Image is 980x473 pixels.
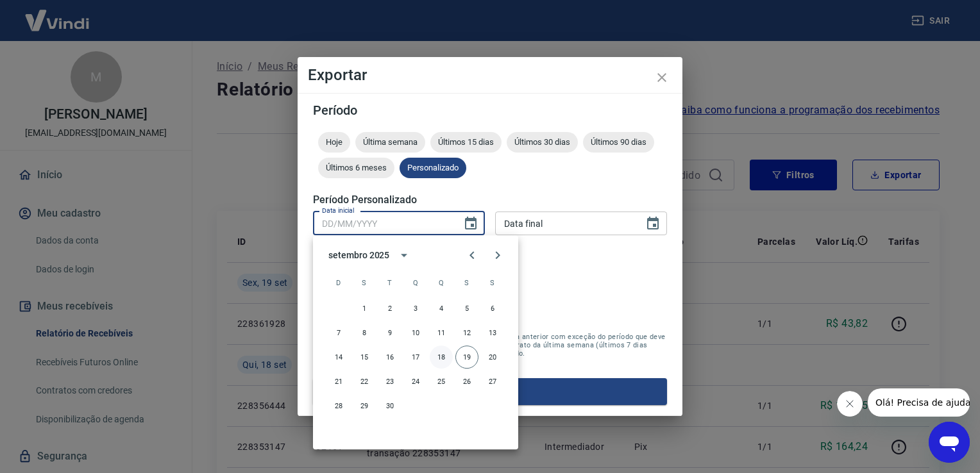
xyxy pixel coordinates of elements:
span: quarta-feira [404,270,427,295]
span: quinta-feira [430,270,453,295]
h5: Período [313,104,667,117]
span: Personalizado [400,163,466,172]
h5: Período Personalizado [313,194,667,206]
span: Últimos 90 dias [583,137,654,147]
button: 18 [430,345,453,369]
button: 7 [327,321,350,344]
button: 1 [353,297,376,320]
button: Next month [485,242,511,268]
button: 14 [327,345,350,369]
div: Últimos 90 dias [583,132,654,153]
span: Hoje [318,137,350,147]
button: 3 [404,297,427,320]
iframe: Botão para abrir a janela de mensagens [929,422,970,463]
iframe: Mensagem da empresa [868,388,970,417]
div: Últimos 30 dias [507,132,578,153]
button: 25 [430,370,453,393]
span: sexta-feira [455,270,478,295]
span: Últimos 15 dias [430,137,502,147]
button: close [646,62,677,93]
button: 4 [430,297,453,320]
input: DD/MM/YYYY [313,212,453,235]
button: 11 [430,321,453,344]
button: Previous month [459,242,485,268]
button: 13 [481,321,504,344]
span: terça-feira [378,270,401,295]
button: calendar view is open, switch to year view [393,244,415,266]
h4: Exportar [308,67,672,83]
span: Últimos 30 dias [507,137,578,147]
button: 27 [481,370,504,393]
button: 19 [455,345,478,369]
button: Choose date [640,211,666,236]
span: Olá! Precisa de ajuda? [8,9,108,19]
button: 10 [404,321,427,344]
button: 12 [455,321,478,344]
button: 2 [378,297,401,320]
button: 6 [481,297,504,320]
button: 22 [353,370,376,393]
div: Últimos 15 dias [430,132,502,153]
span: sábado [481,270,504,295]
button: 28 [327,394,350,417]
button: Choose date [458,211,484,236]
button: 30 [378,394,401,417]
button: 5 [455,297,478,320]
button: 24 [404,370,427,393]
button: 20 [481,345,504,369]
div: Última semana [355,132,425,153]
input: DD/MM/YYYY [495,212,635,235]
button: 29 [353,394,376,417]
div: Hoje [318,132,350,153]
button: 15 [353,345,376,369]
div: Últimos 6 meses [318,158,394,178]
button: 8 [353,321,376,344]
button: 23 [378,370,401,393]
button: 21 [327,370,350,393]
button: 26 [455,370,478,393]
div: setembro 2025 [328,249,389,262]
span: Última semana [355,137,425,147]
span: Últimos 6 meses [318,163,394,172]
span: domingo [327,270,350,295]
span: segunda-feira [353,270,376,295]
button: 17 [404,345,427,369]
div: Personalizado [400,158,466,178]
iframe: Fechar mensagem [837,391,863,417]
button: 9 [378,321,401,344]
button: 16 [378,345,401,369]
label: Data inicial [322,206,355,215]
